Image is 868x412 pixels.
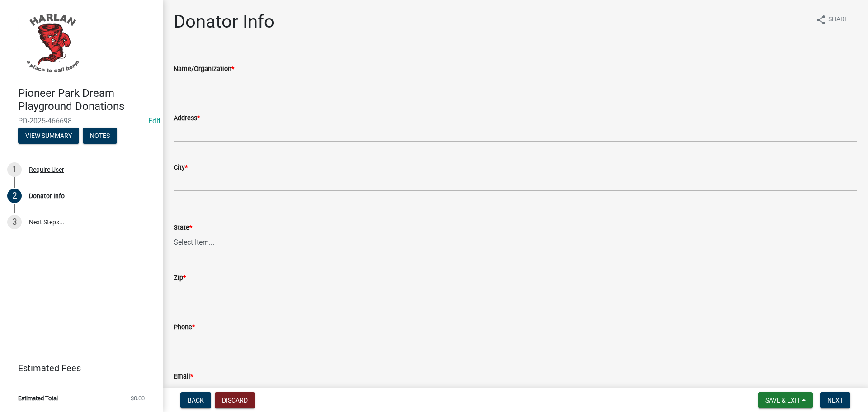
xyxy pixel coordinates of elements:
label: Phone [174,324,195,331]
wm-modal-confirm: Edit Application Number [148,117,160,125]
span: Back [188,397,204,404]
button: shareShare [808,11,855,28]
label: Email [174,374,193,380]
span: Estimated Total [18,395,58,401]
label: Address [174,115,200,122]
div: 1 [7,162,22,177]
button: Next [820,392,850,408]
a: Edit [148,117,160,125]
span: $0.00 [131,395,145,401]
h4: Pioneer Park Dream Playground Donations [18,87,156,113]
span: Next [827,397,843,404]
div: 2 [7,189,22,203]
wm-modal-confirm: Notes [83,133,117,140]
label: City [174,165,188,171]
div: Donator Info [29,193,65,199]
div: Require User [29,166,64,173]
button: Notes [83,128,117,144]
label: Zip [174,275,186,281]
span: PD-2025-466698 [18,117,145,125]
wm-modal-confirm: Summary [18,133,79,140]
h1: Donator Info [174,11,274,33]
label: State [174,225,192,231]
button: Save & Exit [758,392,813,408]
button: Back [180,392,211,408]
button: View Summary [18,128,79,144]
span: Share [828,14,848,25]
span: Save & Exit [765,397,800,404]
div: 3 [7,215,22,229]
button: Discard [215,392,255,408]
i: share [816,14,826,25]
label: Name/Organization [174,66,234,72]
a: Estimated Fees [7,359,148,377]
img: City of Harlan, Iowa [18,9,86,77]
